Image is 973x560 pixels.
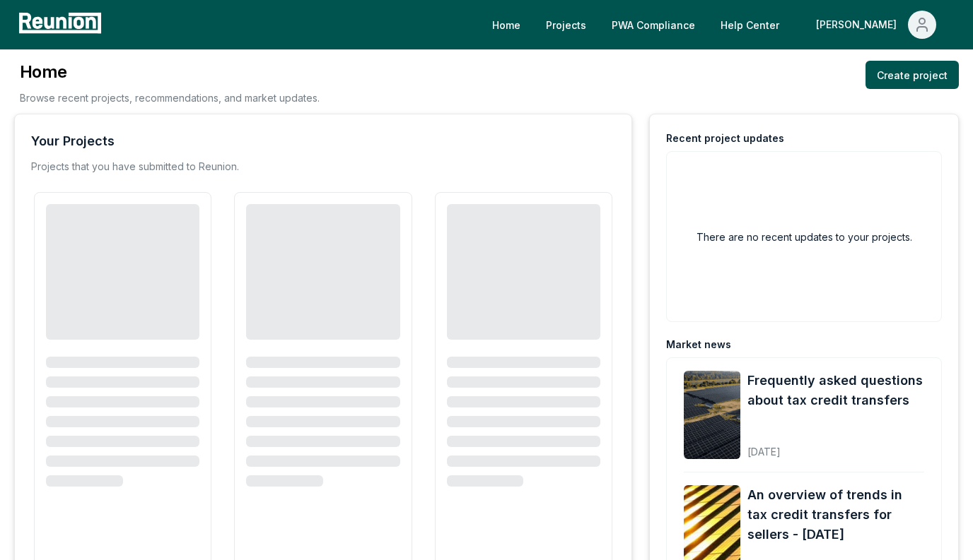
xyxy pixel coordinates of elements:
nav: Main [481,11,959,39]
a: Home [481,11,532,39]
p: Projects that you have submitted to Reunion. [31,160,239,174]
a: An overview of trends in tax credit transfers for sellers - [DATE] [747,485,924,544]
a: Help Center [709,11,791,39]
div: [DATE] [747,434,924,459]
a: PWA Compliance [600,11,706,39]
div: Recent project updates [666,131,784,145]
h3: Home [20,61,320,83]
a: Create project [866,61,959,89]
button: [PERSON_NAME] [805,11,948,39]
div: [PERSON_NAME] [816,11,902,39]
img: Frequently asked questions about tax credit transfers [684,371,740,459]
div: Your Projects [31,131,115,151]
h2: There are no recent updates to your projects. [697,230,912,244]
p: Browse recent projects, recommendations, and market updates. [20,90,320,105]
a: Projects [535,11,598,39]
div: Market news [666,338,731,352]
a: Frequently asked questions about tax credit transfers [747,371,924,410]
